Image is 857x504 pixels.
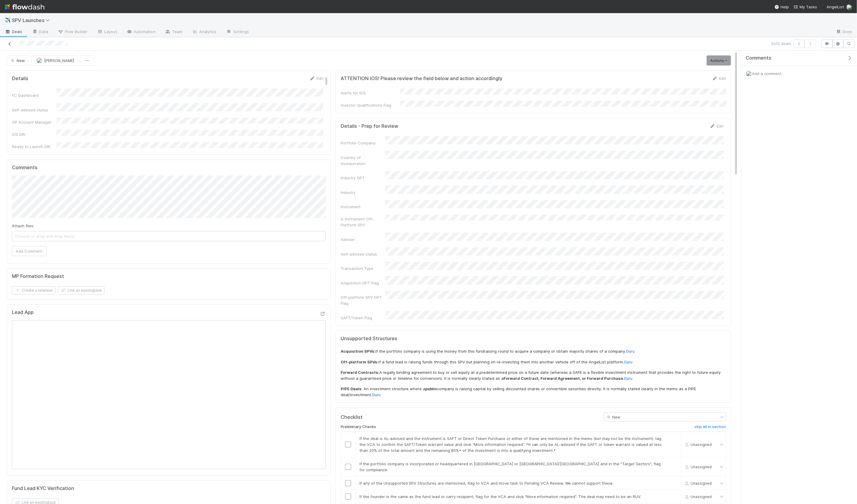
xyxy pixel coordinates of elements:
h5: Details - Prep for Review [341,123,398,129]
label: Attach files: [12,223,34,229]
div: IOS DRI [12,131,57,137]
a: Guru [624,360,633,364]
span: New [606,415,621,419]
div: Help [775,4,789,10]
span: Unassigned [683,465,712,469]
strong: PIPE Deals [341,386,362,391]
button: Link an existingtask [58,286,105,295]
span: Unassigned [683,494,712,499]
strong: Off-platform SPVs: [341,360,378,364]
div: Investor Qualifications Flag [341,102,400,108]
p: A legally binding agreement to buy or sell equity at a predetermined price on a future date (wher... [341,370,726,381]
div: Ready to Launch DRI [12,144,57,150]
strong: Forward Contract, Forward Agreement, or Forward Purchase [504,376,623,381]
button: Create a newtask [12,286,55,295]
a: Edit [710,124,724,128]
a: Guru [626,349,635,354]
span: Flow Builder [58,29,88,35]
a: skip all in section [694,424,726,432]
span: If the portfolio company is incorporated or headquartered in [GEOGRAPHIC_DATA] or [GEOGRAPHIC_DAT... [359,461,661,472]
h5: Details [12,76,28,82]
strong: Acquisition SPVs: [341,349,375,354]
h5: Lead App [12,309,34,315]
div: FC Dashboard [12,92,57,98]
button: Add Comment [12,246,46,256]
h5: Checklist [341,414,363,420]
a: Edit [712,76,726,81]
span: Choose or drag and drop file(s) [12,231,325,241]
span: Unassigned [683,481,712,486]
a: Settings [221,27,254,37]
a: Edit [309,76,323,81]
span: Unassigned [683,442,712,447]
a: Docs [831,27,857,37]
a: Guru [372,392,381,397]
img: avatar_04f2f553-352a-453f-b9fb-c6074dc60769.png [746,71,752,77]
span: Comments [746,55,771,61]
a: Flow Builder [53,27,92,37]
a: Team [160,27,187,37]
a: Actions [707,55,731,66]
span: ✈️ [5,18,11,23]
a: Automation [122,27,160,37]
a: Guru [624,376,633,381]
button: [PERSON_NAME] [31,55,78,66]
div: Transaction Type [341,265,385,271]
span: SPV Launches [12,17,53,23]
img: avatar_04f2f553-352a-453f-b9fb-c6074dc60769.png [36,57,42,63]
a: Data [27,27,53,37]
h6: Preliminary Checks [341,424,376,429]
h6: skip all in section [694,424,726,429]
div: Alerts for IOS [341,90,400,96]
span: New [10,58,25,63]
span: If the deal is AL-advised and the instrument is SAFT or Direct Token Purchase or either of these ... [359,436,662,453]
span: AngelList [827,4,844,9]
a: Layout [92,27,122,37]
span: Deals [5,29,23,35]
img: avatar_04f2f553-352a-453f-b9fb-c6074dc60769.png [846,4,852,10]
div: GP Account Manager [12,119,57,125]
div: Portfolio Company [341,140,385,146]
div: Self-advised status [341,251,385,257]
div: Is Instrument Off-Platform SPV [341,216,385,228]
p: : An investment structure where a company is raising capital by selling discounted shares or conv... [341,386,726,398]
a: My Tasks [794,4,817,10]
h5: Comments [12,165,326,171]
strong: public [425,386,437,391]
div: Country of Incorporation [341,155,385,167]
div: Acquisition GPT Flag [341,280,385,286]
span: 2 of 2 deals [771,41,791,46]
h5: ATTENTION IOS! Please review the field below and action accordingly [341,76,502,82]
div: SAFT/Token Flag [341,315,385,321]
span: If any of the Unsupported SPV Structures are mentioned, flag to VCA and move task to Pending VCA ... [359,481,614,486]
strong: Forward Contracts: [341,370,379,375]
div: Self-advised status [12,107,57,113]
span: Add a comment... [752,71,784,76]
p: If a fund lead is raising funds through this SPV but planning on re-investing them into another v... [341,359,726,365]
div: Off-platform SPV GPT Flag [341,294,385,306]
a: Analytics [187,27,221,37]
h5: MP Formation Request [12,273,64,279]
img: logo-inverted-e16ddd16eac7371096b0.svg [5,2,44,12]
div: Instrument [341,204,385,210]
div: Industry [341,189,385,195]
span: If the founder is the same as the fund lead or carry recipient, flag for the VCA and click "More ... [359,494,641,499]
p: If the portfolio company is using the money from this fundraising round to acquire a company or o... [341,349,726,354]
h5: Fund Lead KYC Verification [12,486,74,491]
button: New [7,55,29,66]
h5: Unsupported Structures [341,336,726,342]
span: [PERSON_NAME] [44,58,74,63]
span: My Tasks [794,4,817,9]
div: Industry GPT [341,175,385,181]
div: Adviser [341,237,385,242]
